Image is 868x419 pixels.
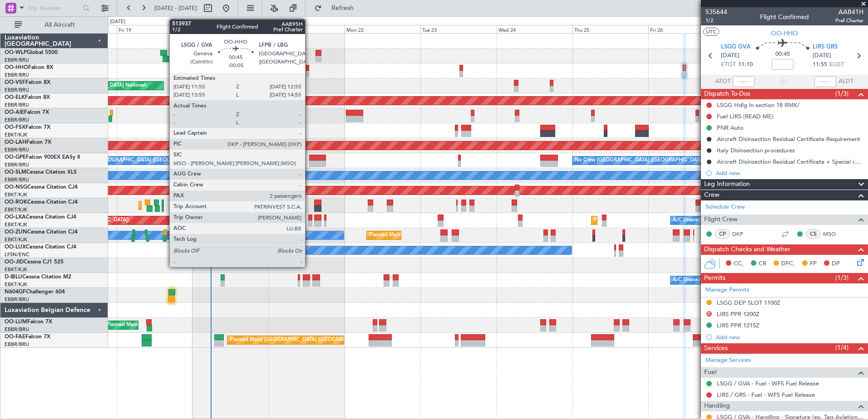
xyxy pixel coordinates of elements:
[5,289,65,295] a: N604GFChallenger 604
[835,7,863,17] span: AAB41H
[5,214,26,220] span: OO-LXA
[717,124,744,132] div: PNR Auto
[5,244,26,250] span: OO-LUX
[5,65,53,70] a: OO-HHOFalcon 8X
[5,87,29,93] a: EBBR/BRU
[572,25,648,33] div: Thu 25
[705,17,727,24] span: 1/2
[5,341,29,348] a: EBBR/BRU
[5,274,22,280] span: D-IBLU
[5,140,26,145] span: OO-LAH
[704,273,725,283] span: Permits
[759,259,766,268] span: CR
[705,286,750,295] a: Manage Permits
[732,230,753,238] a: DKP
[5,65,28,70] span: OO-HHO
[345,25,420,33] div: Mon 22
[806,229,821,239] div: CS
[704,214,738,225] span: Flight Crew
[5,125,25,130] span: OO-FSX
[10,18,99,32] button: All Aircraft
[832,259,840,268] span: DP
[5,72,29,78] a: EBBR/BRU
[5,170,26,175] span: OO-SLM
[716,333,863,341] div: Add new
[5,266,27,273] a: EBKT/KJK
[775,50,790,59] span: 00:45
[717,146,795,154] div: Italy Disinsection procedures
[781,259,795,268] span: DFC,
[324,5,362,11] span: Refresh
[5,80,50,85] a: OO-VSFFalcon 8X
[5,155,80,160] a: OO-GPEFalcon 900EX EASy II
[5,185,78,190] a: OO-NSGCessna Citation CJ4
[5,155,26,160] span: OO-GPE
[369,229,475,242] div: Planned Maint Kortrijk-[GEOGRAPHIC_DATA]
[268,25,344,33] div: Sun 21
[24,22,96,28] span: All Aircraft
[195,244,249,257] div: No Crew Nancy (Essey)
[717,299,780,307] div: LSGG DEP SLOT 1100Z
[813,51,831,60] span: [DATE]
[5,289,26,295] span: N604GF
[835,89,848,98] span: (1/3)
[835,17,863,24] span: Pref Charter
[823,230,843,238] a: MSO
[5,319,52,325] a: OO-LUMFalcon 7X
[5,229,27,235] span: OO-ZUN
[717,101,799,109] div: LSGG Hdlg in section 18 RMK/
[5,251,30,258] a: LFSN/ENC
[716,169,863,177] div: Add new
[704,179,750,190] span: Leg Information
[704,367,716,378] span: Fuel
[673,214,842,227] div: A/C Unavailable [GEOGRAPHIC_DATA] ([GEOGRAPHIC_DATA] National)
[5,214,76,220] a: OO-LXACessna Citation CJ4
[721,51,740,60] span: [DATE]
[835,273,848,283] span: (1/3)
[810,259,817,268] span: FP
[5,95,50,100] a: OO-ELKFalcon 8X
[5,110,49,115] a: OO-AIEFalcon 7X
[717,310,759,318] div: LIRS PPR 1200Z
[5,326,29,333] a: EBBR/BRU
[648,25,724,33] div: Fri 26
[673,273,842,287] div: A/C Unavailable [GEOGRAPHIC_DATA] ([GEOGRAPHIC_DATA] National)
[192,25,268,33] div: Sat 20
[5,319,27,325] span: OO-LUM
[420,25,496,33] div: Tue 23
[721,43,750,52] span: LSGG GVA
[5,170,77,175] a: OO-SLMCessna Citation XLS
[575,154,727,167] div: No Crew [GEOGRAPHIC_DATA] ([GEOGRAPHIC_DATA] National)
[310,1,365,15] button: Refresh
[154,4,197,12] span: [DATE] - [DATE]
[704,89,750,99] span: Dispatch To-Dos
[835,343,848,352] span: (1/4)
[5,274,71,280] a: D-IBLUCessna Citation M2
[734,259,744,268] span: CC,
[594,214,700,227] div: Planned Maint Kortrijk-[GEOGRAPHIC_DATA]
[705,7,727,17] span: 535644
[5,236,27,243] a: EBKT/KJK
[5,296,29,303] a: EBBR/BRU
[813,60,827,69] span: 11:55
[717,380,819,387] a: LSGG / GVA - Fuel - WFS Fuel Release
[5,191,27,198] a: EBKT/KJK
[5,206,27,213] a: EBKT/KJK
[5,200,78,205] a: OO-ROKCessna Citation CJ4
[5,259,24,265] span: OO-JID
[717,391,815,399] a: LIRS / GRS - Fuel - WFS Fuel Release
[5,110,24,115] span: OO-AIE
[721,60,736,69] span: ETOT
[141,199,247,212] div: Planned Maint Kortrijk-[GEOGRAPHIC_DATA]
[717,112,774,120] div: Fuel LIRS (READ ME)
[230,333,394,347] div: Planned Maint [GEOGRAPHIC_DATA] ([GEOGRAPHIC_DATA] National)
[829,60,844,69] span: ELDT
[715,77,730,86] span: ATOT
[5,185,27,190] span: OO-NSG
[771,29,798,38] span: OO-HHO
[813,43,838,52] span: LIRS GRS
[738,60,753,69] span: 11:10
[715,229,730,239] div: CP
[705,356,751,365] a: Manage Services
[704,190,720,200] span: Crew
